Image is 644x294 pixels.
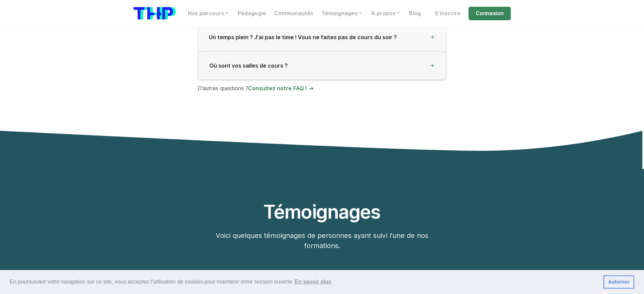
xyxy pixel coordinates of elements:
a: S'inscrire [431,7,464,20]
a: learn more about cookies [293,277,333,287]
img: logo [134,7,176,20]
span: Un temps plein ? J’ai pas le time ! Vous ne faites pas de cours du soir ? [209,34,397,41]
span: En poursuivant votre navigation sur ce site, vous acceptez l’utilisation de cookies pour mainteni... [10,277,598,287]
a: Blog [405,7,425,20]
a: Communautés [270,7,317,20]
h2: Témoignages [222,201,422,222]
a: Témoignages [317,7,367,20]
p: Voici quelques témoignages de personnes ayant suivi l'une de nos formations. [198,230,447,251]
p: D'autres questions ? [198,84,447,93]
a: Connexion [469,7,510,20]
a: À propos [367,7,405,20]
a: Nos parcours [184,7,234,20]
span: Où sont vos salles de cours ? [209,63,288,69]
a: dismiss cookie message [603,275,634,289]
a: Pédagogie [234,7,270,20]
a: Consultez notre FAQ ! [248,85,314,92]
